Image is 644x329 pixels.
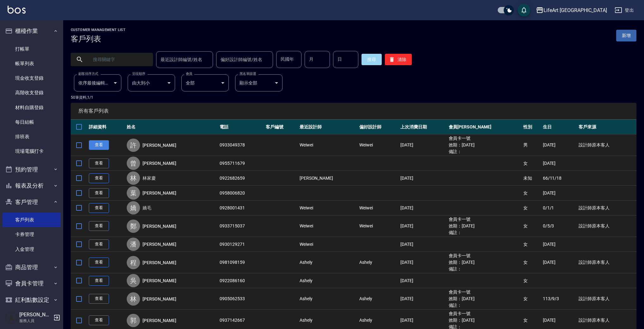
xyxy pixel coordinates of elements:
td: Weiwei [298,134,358,156]
div: 林 [127,171,140,185]
td: Ashely [298,288,358,310]
a: 打帳單 [3,42,61,56]
ul: 效期： [DATE] [449,259,520,266]
a: [PERSON_NAME] [143,296,176,302]
h3: 客戶列表 [71,34,125,43]
p: 服務人員 [19,318,52,324]
td: [DATE] [399,252,447,273]
th: 詳細資料 [87,120,125,134]
a: 查看 [89,158,109,168]
td: 女 [522,215,541,237]
a: 查看 [89,203,109,213]
ul: 效期： [DATE] [449,295,520,302]
a: 每日結帳 [3,115,61,129]
ul: 效期： [DATE] [449,223,520,229]
a: 查看 [89,315,109,325]
td: 0/1/1 [541,201,577,215]
ul: 備註： [449,229,520,236]
td: Weiwei [298,215,358,237]
div: 程 [127,256,140,269]
td: [DATE] [399,134,447,156]
td: 女 [522,156,541,171]
td: Ashely [358,288,399,310]
th: 客戶來源 [577,120,636,134]
div: 嬌 [127,201,140,214]
img: Logo [8,6,26,14]
th: 姓名 [125,120,218,134]
td: [DATE] [399,288,447,310]
button: 清除 [385,54,412,65]
a: [PERSON_NAME] [143,317,176,324]
a: 材料自購登錄 [3,100,61,115]
ul: 會員卡一號 [449,289,520,295]
label: 顧客排序方式 [78,71,98,76]
a: 查看 [89,258,109,267]
div: 顯示全部 [235,74,283,91]
td: 0922682659 [218,171,264,186]
div: 由大到小 [128,74,175,91]
label: 黑名單篩選 [240,71,256,76]
input: 搜尋關鍵字 [88,51,148,68]
th: 上次消費日期 [399,120,447,134]
td: 66/11/18 [541,171,577,186]
td: 0928001431 [218,201,264,215]
td: 設計師原本客人 [577,252,636,273]
h2: Customer Management List [71,28,125,32]
td: 設計師原本客人 [577,201,636,215]
label: 會員 [186,71,192,76]
div: 葉 [127,186,140,200]
a: 林家慶 [143,175,156,181]
td: 0905062533 [218,288,264,310]
a: 查看 [89,173,109,183]
a: [PERSON_NAME] [143,223,176,229]
th: 客戶編號 [264,120,298,134]
a: 查看 [89,239,109,249]
td: 女 [522,201,541,215]
td: 0933049378 [218,134,264,156]
div: 潘 [127,238,140,251]
button: 搜尋 [361,54,382,65]
ul: 備註： [449,266,520,272]
a: 現場電腦打卡 [3,144,61,158]
div: 全部 [181,74,229,91]
p: 50 筆資料, 1 / 1 [71,95,636,100]
div: 曾 [127,157,140,170]
a: [PERSON_NAME] [143,277,176,284]
td: 男 [522,134,541,156]
td: [DATE] [399,237,447,252]
a: [PERSON_NAME] [143,142,176,148]
button: 客戶管理 [3,194,61,210]
td: 0930129271 [218,237,264,252]
th: 電話 [218,120,264,134]
td: 女 [522,252,541,273]
ul: 備註： [449,148,520,155]
div: 依序最後編輯時間 [74,74,121,91]
ul: 效期： [DATE] [449,317,520,324]
label: 呈現順序 [132,71,145,76]
td: 設計師原本客人 [577,215,636,237]
td: 0955711679 [218,156,264,171]
ul: 會員卡一號 [449,310,520,317]
td: 0922086160 [218,273,264,288]
a: 查看 [89,140,109,150]
button: 預約管理 [3,161,61,178]
a: [PERSON_NAME] [143,190,176,196]
a: 嬌毛 [143,205,151,211]
a: 排班表 [3,129,61,144]
button: 登出 [612,4,636,16]
td: [DATE] [399,215,447,237]
td: Weiwei [358,134,399,156]
td: 設計師原本客人 [577,134,636,156]
h5: [PERSON_NAME] [19,312,52,318]
button: 紅利點數設定 [3,292,61,308]
td: [DATE] [399,273,447,288]
td: 0/5/3 [541,215,577,237]
td: 女 [522,273,541,288]
a: 查看 [89,188,109,198]
button: save [518,4,530,16]
a: 查看 [89,221,109,231]
button: LifeArt [GEOGRAPHIC_DATA] [533,4,610,17]
a: 客戶列表 [3,213,61,227]
td: 女 [522,288,541,310]
td: 0933715037 [218,215,264,237]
